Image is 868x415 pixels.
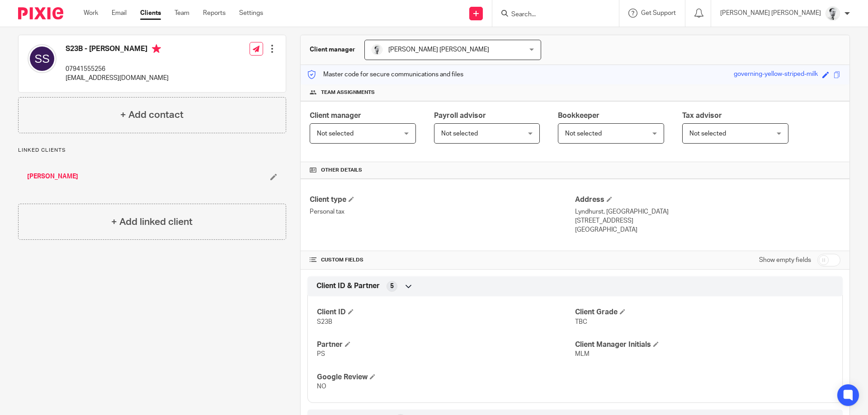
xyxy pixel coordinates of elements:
[111,215,193,229] h4: + Add linked client
[575,195,840,205] h4: Address
[575,216,840,225] p: [STREET_ADDRESS]
[575,308,833,317] h4: Client Grade
[317,373,575,382] h4: Google Review
[310,256,575,264] h4: CUSTOM FIELDS
[66,44,169,56] h4: S23B - [PERSON_NAME]
[734,70,818,80] div: governing-yellow-striped-milk
[575,340,833,350] h4: Client Manager Initials
[321,167,362,174] span: Other details
[321,89,375,96] span: Team assignments
[310,112,361,119] span: Client manager
[689,131,726,137] span: Not selected
[565,131,602,137] span: Not selected
[720,9,821,18] p: [PERSON_NAME] [PERSON_NAME]
[510,11,592,19] input: Search
[317,351,325,357] span: PS
[18,147,286,154] p: Linked clients
[317,340,575,350] h4: Partner
[316,281,380,291] span: Client ID & Partner
[641,10,676,16] span: Get Support
[120,108,184,122] h4: + Add contact
[203,9,226,18] a: Reports
[175,9,189,18] a: Team
[682,112,722,119] span: Tax advisor
[826,6,840,21] img: Mass_2025.jpg
[310,195,575,205] h4: Client type
[310,207,575,216] p: Personal tax
[317,131,354,137] span: Not selected
[307,70,463,79] p: Master code for secure communications and files
[112,9,127,18] a: Email
[18,7,63,19] img: Pixie
[152,44,161,53] i: Primary
[575,225,840,234] p: [GEOGRAPHIC_DATA]
[66,74,169,83] p: [EMAIL_ADDRESS][DOMAIN_NAME]
[27,172,78,181] a: [PERSON_NAME]
[140,9,161,18] a: Clients
[558,112,599,119] span: Bookkeeper
[310,45,355,54] h3: Client manager
[575,319,587,325] span: TBC
[441,131,478,137] span: Not selected
[759,256,811,265] label: Show empty fields
[317,308,575,317] h4: Client ID
[388,47,489,53] span: [PERSON_NAME] [PERSON_NAME]
[66,65,169,74] p: 07941555256
[317,383,326,390] span: NO
[575,351,590,357] span: MLM
[84,9,98,18] a: Work
[239,9,263,18] a: Settings
[575,207,840,216] p: Lyndhurst, [GEOGRAPHIC_DATA]
[28,44,57,73] img: svg%3E
[390,282,394,291] span: 5
[372,44,382,55] img: Mass_2025.jpg
[317,319,332,325] span: S23B
[434,112,486,119] span: Payroll advisor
